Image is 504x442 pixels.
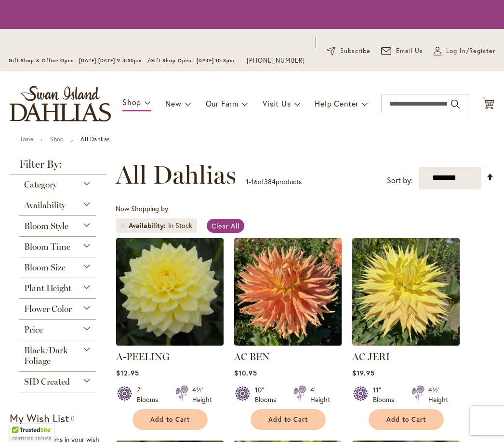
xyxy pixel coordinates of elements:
[352,238,460,346] img: AC Jeri
[120,223,126,228] a: Remove Availability In Stock
[234,351,270,362] a: AC BEN
[206,98,239,108] span: Our Farm
[9,57,150,64] span: Gift Shop & Office Open - [DATE]-[DATE] 9-4:30pm /
[80,135,110,143] strong: All Dahlias
[137,385,164,404] div: 7" Blooms
[116,351,170,362] a: A-PEELING
[116,204,168,213] span: Now Shopping by
[386,415,426,424] span: Add to Cart
[212,221,240,230] span: Clear All
[116,161,236,189] span: All Dahlias
[234,338,342,348] a: AC BEN
[352,338,460,348] a: AC Jeri
[24,241,70,252] span: Bloom Time
[263,98,291,108] span: Visit Us
[428,385,448,404] div: 4½' Height
[327,46,371,56] a: Subscribe
[246,177,249,186] span: 1
[24,200,66,211] span: Availability
[251,409,326,430] button: Add to Cart
[381,46,424,56] a: Email Us
[310,385,330,404] div: 4' Height
[133,409,208,430] button: Add to Cart
[434,46,495,56] a: Log In/Register
[446,46,495,56] span: Log In/Register
[207,219,245,233] a: Clear All
[10,159,106,174] strong: Filter By:
[24,262,66,273] span: Bloom Size
[116,338,224,348] a: A-Peeling
[24,179,57,190] span: Category
[24,283,71,294] span: Plant Height
[255,385,282,404] div: 10" Blooms
[129,221,168,230] span: Availability
[247,56,305,66] a: [PHONE_NUMBER]
[451,96,460,112] button: Search
[50,135,64,143] a: Shop
[264,177,276,186] span: 384
[150,415,190,424] span: Add to Cart
[315,98,358,108] span: Help Center
[246,174,302,189] p: - of products
[396,46,424,56] span: Email Us
[373,385,400,404] div: 11" Blooms
[18,135,33,143] a: Home
[116,368,139,377] span: $12.95
[165,98,181,108] span: New
[192,385,212,404] div: 4½' Height
[10,86,111,121] a: store logo
[234,238,342,346] img: AC BEN
[122,97,141,107] span: Shop
[24,304,72,314] span: Flower Color
[234,368,257,377] span: $10.95
[352,368,375,377] span: $19.95
[387,172,413,189] label: Sort by:
[24,345,68,366] span: Black/Dark Foliage
[340,46,371,56] span: Subscribe
[268,415,308,424] span: Add to Cart
[352,351,390,362] a: AC JERI
[10,411,69,425] strong: My Wish List
[24,221,68,231] span: Bloom Style
[251,177,258,186] span: 16
[150,57,234,64] span: Gift Shop Open - [DATE] 10-3pm
[24,376,70,387] span: SID Created
[24,324,43,335] span: Price
[116,238,224,346] img: A-Peeling
[168,221,192,230] div: In Stock
[7,408,34,435] iframe: Launch Accessibility Center
[369,409,444,430] button: Add to Cart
